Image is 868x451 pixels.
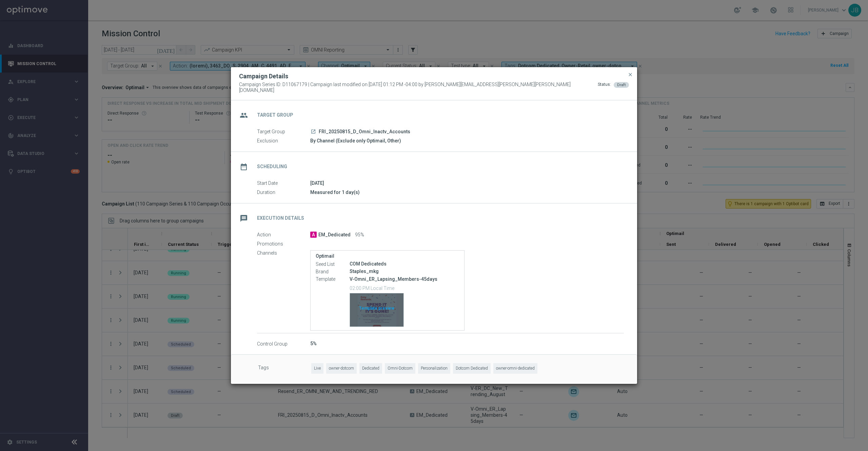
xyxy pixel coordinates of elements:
[316,261,350,267] label: Seed List
[318,232,351,238] span: EM_Dedicated
[238,212,250,224] i: message
[257,163,287,170] h2: Scheduling
[238,161,250,173] i: date_range
[350,293,404,327] button: Template preview
[311,129,316,134] i: launch
[310,232,317,238] span: A
[310,129,316,135] a: launch
[239,72,288,80] h2: Campaign Details
[310,189,624,196] div: Measured for 1 day(s)
[359,363,382,374] span: Dedicated
[310,180,624,187] div: [DATE]
[350,293,403,327] div: Template preview
[316,269,350,275] label: Brand
[326,363,357,374] span: owner-dotcom
[257,250,310,256] label: Channels
[310,340,624,347] div: 5%
[617,83,626,87] span: Draft
[316,276,350,282] label: Template
[453,363,491,374] span: Dotcom Dedicated
[257,129,310,135] label: Target Group
[598,82,611,93] div: Status:
[350,285,459,291] p: 02:00 PM Local Time
[493,363,537,374] span: owner-omni-dedicated
[258,363,311,374] label: Tags
[355,232,364,238] span: 95%
[418,363,450,374] span: Personalization
[257,112,293,118] h2: Target Group
[316,253,459,259] label: Optimail
[310,137,624,144] div: By Channel (Exclude only Optimail, Other)
[628,72,633,77] span: close
[350,268,459,275] div: Staples_mkg
[257,232,310,238] label: Action
[257,341,310,347] label: Control Group
[257,180,310,187] label: Start Date
[257,241,310,247] label: Promotions
[311,363,323,374] span: Live
[614,82,629,87] colored-tag: Draft
[385,363,415,374] span: Omni-Dotcom
[239,82,598,93] span: Campaign Series ID: D11067179 | Campaign last modified on [DATE] 01:12 PM -04:00 by [PERSON_NAME]...
[257,190,310,196] label: Duration
[350,276,459,282] p: V-Omni_ER_Lapsing_Members-45days
[257,138,310,144] label: Exclusion
[319,129,410,135] span: FRI_20250815_D_Omni_Inactv_Accounts
[257,215,304,221] h2: Execution Details
[238,109,250,121] i: group
[350,260,459,267] div: COM Dedicateds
